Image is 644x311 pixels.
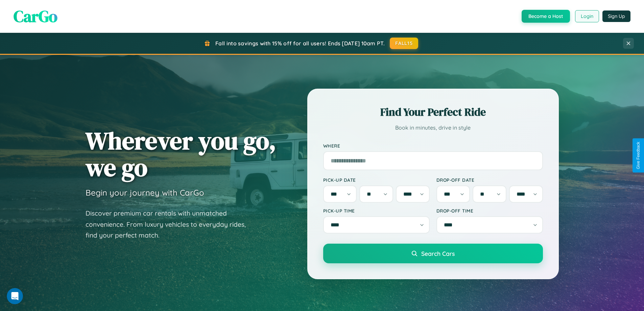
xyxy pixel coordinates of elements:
label: Drop-off Time [436,208,543,214]
h2: Find Your Perfect Ride [323,105,543,119]
button: Become a Host [522,10,570,23]
button: Search Cars [323,244,543,263]
label: Drop-off Date [436,177,543,183]
p: Discover premium car rentals with unmatched convenience. From luxury vehicles to everyday rides, ... [86,208,255,241]
span: Search Cars [421,250,455,257]
p: Book in minutes, drive in style [323,123,543,133]
button: Sign Up [602,10,630,22]
span: CarGo [14,5,57,27]
h3: Begin your journey with CarGo [86,187,204,198]
button: FALL15 [390,38,418,49]
iframe: Intercom live chat [7,288,23,304]
label: Where [323,143,543,149]
button: Login [575,10,599,22]
div: Give Feedback [636,142,641,169]
h1: Wherever you go, we go [86,127,276,181]
label: Pick-up Date [323,177,430,183]
span: Fall into savings with 15% off for all users! Ends [DATE] 10am PT. [215,40,385,47]
label: Pick-up Time [323,208,430,214]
